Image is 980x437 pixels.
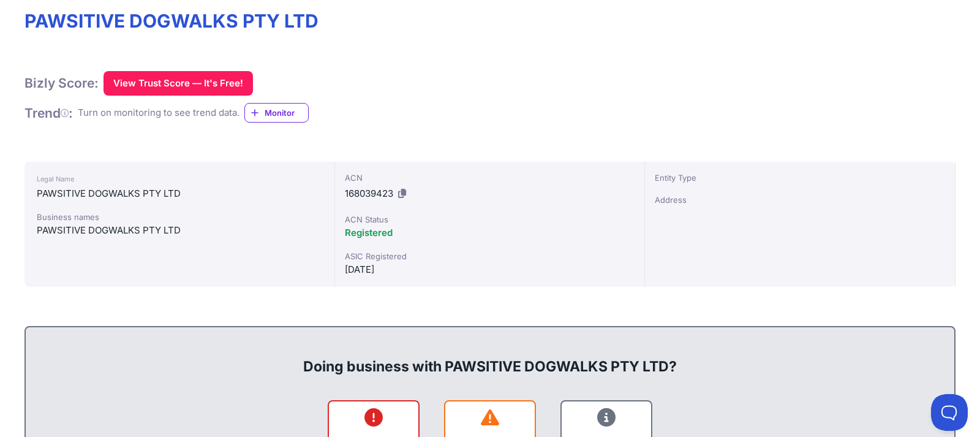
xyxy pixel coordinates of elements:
[345,188,393,199] span: 168039423
[24,10,956,32] h1: PAWSITIVE DOGWALKS PTY LTD
[78,106,239,120] div: Turn on monitoring to see trend data.
[345,262,635,277] div: [DATE]
[37,172,322,186] div: Legal Name
[345,213,635,226] div: ACN Status
[655,172,945,184] div: Entity Type
[24,75,99,91] h1: Bizly Score:
[37,186,322,201] div: PAWSITIVE DOGWALKS PTY LTD
[265,107,308,119] span: Monitor
[931,394,968,431] iframe: Toggle Customer Support
[104,71,253,96] button: View Trust Score — It's Free!
[38,337,942,376] div: Doing business with PAWSITIVE DOGWALKS PTY LTD?
[24,105,73,121] h1: Trend :
[345,250,635,262] div: ASIC Registered
[345,172,635,184] div: ACN
[345,227,393,238] span: Registered
[37,223,322,238] div: PAWSITIVE DOGWALKS PTY LTD
[244,103,309,123] a: Monitor
[655,194,945,206] div: Address
[37,211,322,223] div: Business names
